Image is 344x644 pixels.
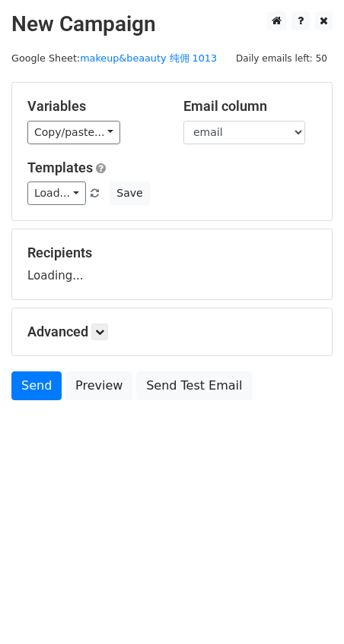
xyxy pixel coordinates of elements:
span: Daily emails left: 50 [231,50,333,67]
a: Load... [27,182,86,205]
div: Loading... [27,245,317,284]
h5: Recipients [27,245,317,261]
h5: Variables [27,98,161,115]
a: Send [11,371,62,400]
small: Google Sheet: [11,52,217,64]
h2: New Campaign [11,11,333,37]
h5: Email column [183,98,317,115]
a: makeup&beaauty 纯佣 1013 [80,52,217,64]
button: Save [110,182,149,205]
a: Preview [65,371,132,400]
h5: Advanced [27,324,317,340]
a: Send Test Email [136,371,252,400]
a: Copy/paste... [27,121,120,144]
a: Daily emails left: 50 [231,52,333,64]
a: Templates [27,159,93,175]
